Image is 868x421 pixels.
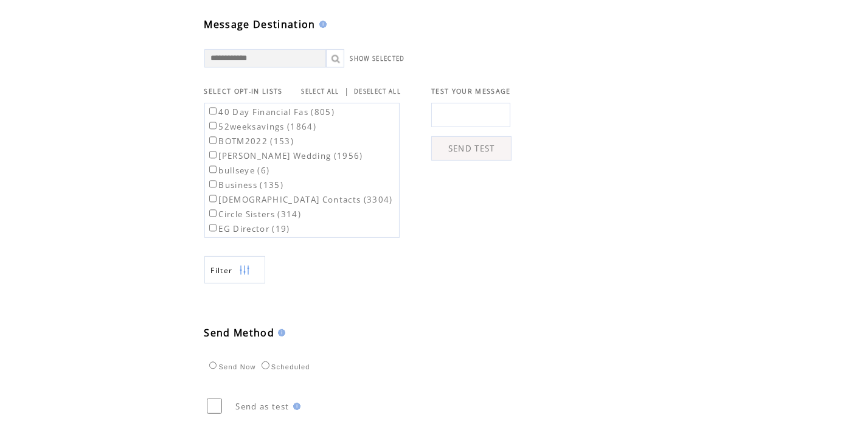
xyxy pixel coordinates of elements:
[209,165,217,173] input: bullseye (6)
[431,87,511,96] span: TEST YOUR MESSAGE
[207,223,290,234] label: EG Director (19)
[204,87,283,96] span: SELECT OPT-IN LISTS
[204,256,265,284] a: Filter
[207,121,317,132] label: 52weeksavings (1864)
[204,18,316,31] span: Message Destination
[354,88,401,96] a: DESELECT ALL
[207,194,393,205] label: [DEMOGRAPHIC_DATA] Contacts (3304)
[236,401,290,412] span: Send as test
[239,257,250,284] img: filters.png
[207,179,284,190] label: Business (135)
[209,209,217,217] input: Circle Sisters (314)
[259,363,310,371] label: Scheduled
[207,165,270,176] label: bullseye (6)
[262,361,269,369] input: Scheduled
[207,136,294,147] label: BOTM2022 (153)
[207,150,363,161] label: [PERSON_NAME] Wedding (1956)
[207,106,335,117] label: 40 Day Financial Fas (805)
[209,107,217,115] input: 40 Day Financial Fas (805)
[209,224,217,232] input: EG Director (19)
[209,195,217,203] input: [DEMOGRAPHIC_DATA] Contacts (3304)
[209,151,217,159] input: [PERSON_NAME] Wedding (1956)
[209,136,217,144] input: BOTM2022 (153)
[344,86,349,97] span: |
[316,21,327,28] img: help.gif
[206,363,256,371] label: Send Now
[350,55,405,63] a: SHOW SELECTED
[209,180,217,188] input: Business (135)
[211,265,233,276] span: Show filters
[204,326,275,339] span: Send Method
[274,329,285,336] img: help.gif
[290,403,300,410] img: help.gif
[209,122,217,130] input: 52weeksavings (1864)
[431,136,512,161] a: SEND TEST
[302,88,339,96] a: SELECT ALL
[207,209,302,220] label: Circle Sisters (314)
[209,361,217,369] input: Send Now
